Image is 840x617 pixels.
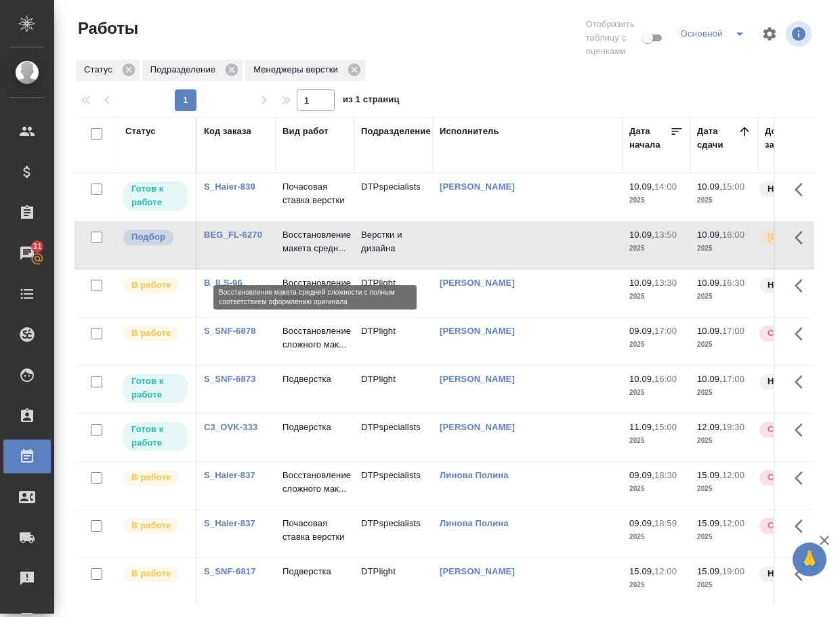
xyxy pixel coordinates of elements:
[131,567,171,580] p: В работе
[654,566,677,576] p: 12:00
[768,278,826,292] p: Нормальный
[440,182,515,192] a: [PERSON_NAME]
[122,228,189,247] div: Можно подбирать исполнителей
[131,326,171,340] p: В работе
[76,60,140,81] div: Статус
[204,566,256,576] a: S_SNF-6817
[204,422,257,432] a: C3_OVK-333
[654,326,677,336] p: 17:00
[722,518,744,528] p: 12:00
[629,290,684,303] p: 2025
[440,518,509,528] a: Линова Полина
[629,242,684,255] p: 2025
[354,318,433,365] td: DTPlight
[697,290,751,303] p: 2025
[697,422,722,432] p: 12.09,
[131,278,171,292] p: В работе
[122,517,189,535] div: Исполнитель выполняет работу
[786,558,819,591] button: Здесь прячутся важные кнопки
[629,578,684,592] p: 2025
[122,180,189,212] div: Исполнитель может приступить к работе
[282,324,348,352] p: Восстановление сложного мак...
[629,566,654,576] p: 15.09,
[122,421,189,452] div: Исполнитель может приступить к работе
[354,366,433,413] td: DTPlight
[786,21,814,47] span: Посмотреть информацию
[697,386,751,400] p: 2025
[245,60,365,81] div: Менеджеры верстки
[204,278,243,288] a: B_ILS-96
[282,276,348,303] p: Восстановление макета средн...
[722,326,744,336] p: 17:00
[768,375,826,388] p: Нормальный
[131,519,171,532] p: В работе
[629,194,684,207] p: 2025
[654,182,677,192] p: 14:00
[697,182,722,192] p: 10.09,
[629,530,684,544] p: 2025
[629,518,654,528] p: 09.09,
[697,482,751,496] p: 2025
[697,470,722,480] p: 15.09,
[204,182,255,192] a: S_Haier-839
[354,510,433,557] td: DTPspecialists
[722,278,744,288] p: 16:30
[440,566,515,576] a: [PERSON_NAME]
[722,374,744,384] p: 17:00
[697,242,751,255] p: 2025
[722,422,744,432] p: 19:30
[282,421,348,434] p: Подверстка
[786,173,819,206] button: Здесь прячутся важные кнопки
[722,182,744,192] p: 15:00
[786,462,819,494] button: Здесь прячутся важные кнопки
[204,125,251,138] div: Код заказа
[282,125,329,138] div: Вид работ
[122,469,189,487] div: Исполнитель выполняет работу
[697,326,722,336] p: 10.09,
[204,374,256,384] a: S_SNF-6873
[253,63,343,77] p: Менеджеры верстки
[722,230,744,240] p: 16:00
[3,236,51,270] a: 31
[354,173,433,221] td: DTPspecialists
[722,470,744,480] p: 12:00
[440,470,509,480] a: Линова Полина
[629,482,684,496] p: 2025
[765,125,836,152] div: Доп. статус заказа
[629,182,654,192] p: 10.09,
[768,230,835,244] p: [DEMOGRAPHIC_DATA]
[697,578,751,592] p: 2025
[354,221,433,269] td: Верстки и дизайна
[75,18,138,39] span: Работы
[786,366,819,398] button: Здесь прячутся важные кнопки
[122,276,189,295] div: Исполнитель выполняет работу
[768,182,826,196] p: Нормальный
[131,423,180,450] p: Готов к работе
[204,326,256,336] a: S_SNF-6878
[629,338,684,352] p: 2025
[654,422,677,432] p: 15:00
[629,470,654,480] p: 09.09,
[768,423,808,436] p: Срочный
[786,510,819,542] button: Здесь прячутся важные кнопки
[586,18,640,58] span: Отобразить таблицу с оценками
[440,125,499,138] div: Исполнитель
[786,414,819,446] button: Здесь прячутся важные кнопки
[697,518,722,528] p: 15.09,
[697,338,751,352] p: 2025
[798,545,821,574] span: 🙏
[654,470,677,480] p: 18:30
[204,518,255,528] a: S_Haier-837
[654,518,677,528] p: 18:59
[84,63,117,77] p: Статус
[753,18,786,50] span: Настроить таблицу
[354,414,433,461] td: DTPspecialists
[654,374,677,384] p: 16:00
[361,125,431,138] div: Подразделение
[354,270,433,317] td: DTPlight
[697,125,738,152] div: Дата сдачи
[282,565,348,578] p: Подверстка
[629,326,654,336] p: 09.09,
[282,517,348,544] p: Почасовая ставка верстки
[697,530,751,544] p: 2025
